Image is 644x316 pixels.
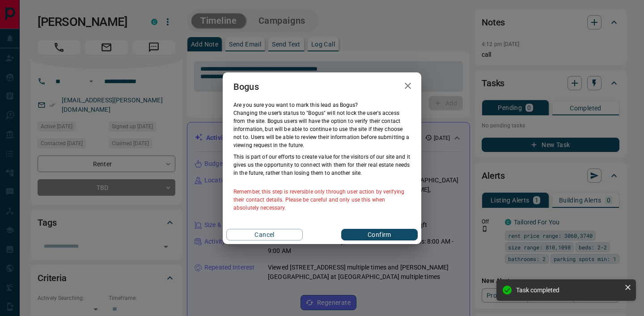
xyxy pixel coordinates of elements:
[233,109,411,149] p: Changing the user’s status to "Bogus" will not lock the user's access from the site. Bogus users ...
[233,101,411,109] p: Are you sure you want to mark this lead as Bogus ?
[226,229,303,240] button: Cancel
[341,229,418,240] button: Confirm
[233,188,411,212] p: Remember, this step is reversible only through user action by verifying their contact details. Pl...
[233,153,411,177] p: This is part of our efforts to create value for the visitors of our site and it gives us the oppo...
[223,72,270,101] h2: Bogus
[516,287,621,294] div: Task completed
